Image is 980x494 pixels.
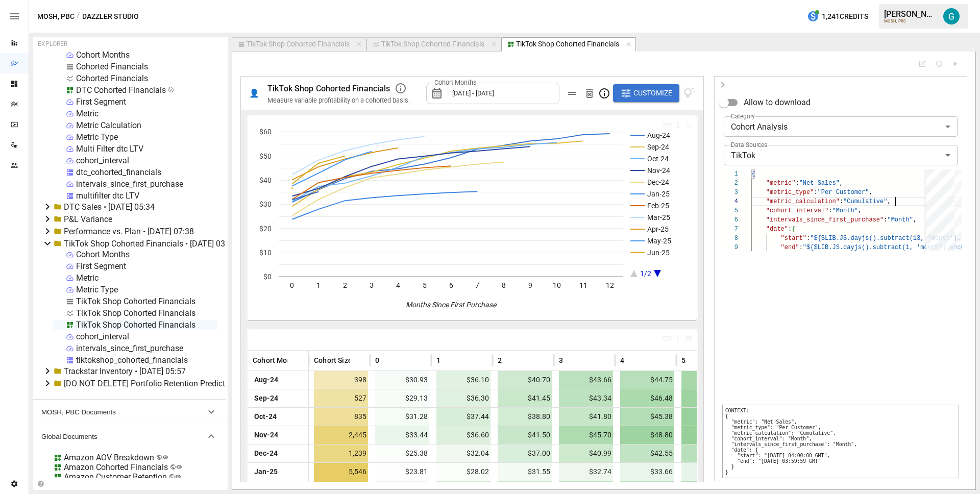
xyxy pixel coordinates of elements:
text: 11 [579,281,587,289]
div: tiktokshop_cohorted_financials [76,355,188,365]
span: $43.34 [559,389,613,407]
div: Multi Filter dtc LTV [76,144,143,154]
text: Dec-24 [647,178,669,186]
span: $45.70 [559,426,613,444]
button: View documentation [683,84,695,103]
span: $45.38 [620,408,674,426]
text: 0 [290,281,294,289]
span: TikTok Shop Cohorted Financials [267,84,390,93]
span: "date" [766,226,788,233]
div: TikTok Shop Cohorted Financials [76,320,195,330]
span: 5 [681,355,685,365]
span: 2 [498,355,502,365]
div: First Segment [76,97,126,107]
text: 7 [475,281,479,289]
div: Amazon Cohorted Financials [64,462,168,472]
span: Aug-24 [253,371,280,389]
span: : [814,189,817,196]
div: / [77,10,80,23]
span: $23.81 [375,463,429,481]
span: Customize [633,87,672,100]
text: $20 [259,225,272,233]
span: : [799,244,803,251]
div: cohort_interval [76,332,129,341]
text: Feb-25 [647,202,669,210]
img: Gavin Acres [943,8,960,24]
span: Allow to download [744,96,811,109]
text: $40 [259,176,272,184]
button: TikTok Shop Cohorted Financials [501,37,636,52]
button: MOSH, PBC [37,10,75,23]
span: 527 [314,389,368,407]
div: intervals_since_first_purchase [76,343,183,353]
span: "intervals_since_first_purchase" [766,216,884,224]
div: MOSH, PBC [884,19,937,23]
text: $0 [263,273,272,281]
div: TikTok Shop Cohorted Financials [76,297,195,306]
div: 8 [720,234,738,243]
div: TikTok Shop Cohorted Financials [381,40,484,49]
text: Oct-24 [647,155,669,163]
span: $32.74 [559,463,613,481]
svg: Published [168,87,174,93]
button: Sort [442,353,456,367]
div: 3 [720,188,738,197]
button: TikTok Shop Cohorted Financials [366,37,501,52]
span: Measure variable profitability on a cohorted basis. [267,96,410,104]
div: Metric Type [76,285,118,294]
div: First Segment [76,261,126,271]
span: $44.75 [620,371,674,389]
span: Global Documents [41,433,205,440]
text: Months Since First Purchase [406,301,497,309]
text: 3 [370,281,374,289]
span: MOSH, PBC Documents [41,408,205,416]
div: intervals_since_first_purchase [76,179,183,189]
span: "start" [781,235,806,242]
text: Sep-24 [647,143,669,151]
text: $10 [259,249,272,257]
text: $50 [259,152,272,160]
div: 2 [720,179,738,188]
svg: A chart. [248,116,689,320]
span: 398 [314,371,368,389]
div: DTC Cohorted Financials [76,85,166,95]
text: 12 [606,281,614,289]
button: MOSH, PBC Documents [33,400,226,424]
div: Cohort Months [76,50,130,60]
label: Category [731,112,755,120]
span: : [795,180,799,187]
div: TikTok Shop Cohorted Financials [76,308,195,318]
span: $36.10 [436,371,491,389]
span: "Per Customer" [818,189,869,196]
div: Amazon Customer Retention [64,472,167,482]
span: { [751,170,755,178]
button: Run Query [951,60,959,68]
button: Customize [613,84,679,103]
span: $49.84 [681,408,736,426]
button: Sort [503,353,517,367]
span: "metric_type" [766,189,814,196]
div: dtc_cohorted_financials [76,167,161,177]
span: $30.93 [375,371,429,389]
span: : [884,216,887,224]
text: 2 [343,281,347,289]
span: [DATE] - [DATE] [452,89,494,97]
span: : [840,198,843,205]
text: Nov-24 [647,166,670,175]
span: 835 [314,408,368,426]
div: Amazon AOV Breakdown [64,453,154,462]
div: DTC Sales • [DATE] 05:34 [64,202,155,212]
button: Sort [351,353,365,367]
div: Performance vs. Plan • [DATE] 07:38 [64,227,194,236]
span: $40.99 [559,444,613,462]
span: $28.02 [436,463,491,481]
span: $43.66 [559,371,613,389]
div: [DO NOT DELETE] Portfolio Retention Prediction Accuracy [64,379,272,388]
text: Aug-24 [647,131,670,139]
button: Document History [935,60,943,68]
text: $60 [259,128,272,136]
button: Collapse Folders [35,480,46,487]
div: 6 [720,215,738,225]
div: TikTok Shop Cohorted Financials [516,40,619,49]
span: $48.80 [620,426,674,444]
